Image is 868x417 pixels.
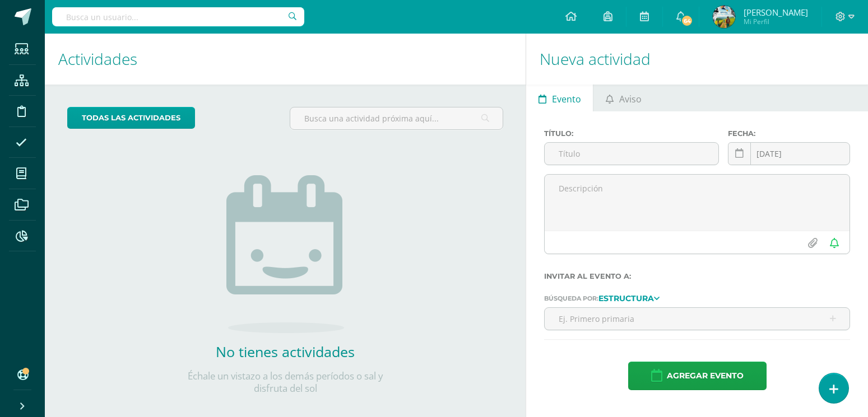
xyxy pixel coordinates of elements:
[544,129,719,138] label: Título:
[173,342,397,361] h2: No tienes actividades
[226,175,344,333] img: no_activities.png
[619,86,642,113] span: Aviso
[598,294,660,302] a: Estructura
[58,34,512,85] h1: Actividades
[713,6,735,28] img: 68dc05d322f312bf24d9602efa4c3a00.png
[540,34,855,85] h1: Nueva actividad
[728,143,850,165] input: Fecha de entrega
[52,7,304,26] input: Busca un usuario...
[728,129,850,138] label: Fecha:
[173,370,397,395] p: Échale un vistazo a los demás períodos o sal y disfruta del sol
[544,294,598,302] span: Búsqueda por:
[67,107,195,129] a: todas las Actividades
[744,7,808,18] span: [PERSON_NAME]
[628,362,767,390] button: Agregar evento
[681,15,693,27] span: 64
[552,86,581,113] span: Evento
[593,85,653,111] a: Aviso
[545,308,850,330] input: Ej. Primero primaria
[744,17,808,26] span: Mi Perfil
[598,293,654,303] strong: Estructura
[544,272,850,280] label: Invitar al evento a:
[290,107,503,129] input: Busca una actividad próxima aquí...
[526,85,593,111] a: Evento
[667,362,744,390] span: Agregar evento
[545,143,718,165] input: Título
